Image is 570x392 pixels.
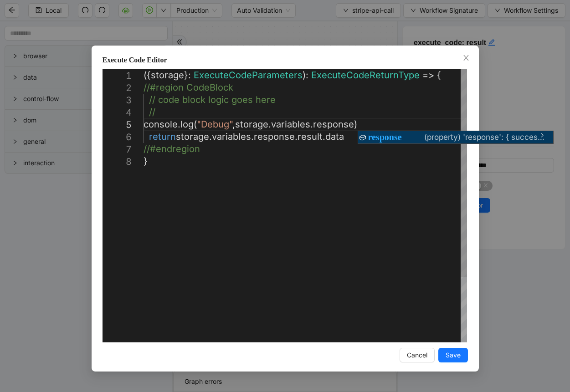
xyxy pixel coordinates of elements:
span: Cancel [407,350,427,360]
span: , [232,119,235,130]
span: return [149,131,176,142]
span: response [313,119,354,130]
span: storage [151,70,184,81]
div: 8 [103,156,132,168]
span: ({ [144,70,151,81]
span: // code block logic goes here [149,94,276,105]
span: // [149,107,155,117]
span: . [323,131,325,142]
span: . [268,119,271,130]
span: data [325,131,344,142]
button: Save [438,348,468,362]
span: (property) 'response': { success: true; result: any;} [424,131,545,143]
span: . [209,131,212,142]
span: log [180,119,194,130]
span: } [144,156,148,167]
div: 5 [103,119,132,131]
div: 3 [103,94,132,107]
span: . [295,131,298,142]
div: Execute Code Editor [103,55,468,66]
span: variables [212,131,251,142]
span: { [437,70,441,81]
span: ( [194,119,197,130]
div: 7 [103,143,132,156]
span: . [178,119,180,130]
span: }: [184,70,191,81]
div: Suggest [358,131,553,144]
span: result [298,131,323,142]
button: Close [461,53,471,63]
span: . [251,131,254,142]
span: Read More [536,131,549,143]
span: Save [446,350,461,360]
span: console [144,119,178,130]
span: ExecuteCodeReturnType [311,70,420,81]
span: => [422,70,434,81]
button: Cancel [400,348,435,362]
span: response [254,131,295,142]
span: storage [235,119,268,130]
span: //#endregion [144,143,200,154]
div: response [358,131,553,143]
span: close [462,54,470,61]
div: 1 [103,70,132,82]
span: ): [303,70,308,81]
span: . [310,119,313,130]
textarea: Editor content;Press Alt+F1 for Accessibility Options. [358,118,358,119]
span: variables [271,119,310,130]
div: 6 [103,131,132,143]
span: "Debug" [197,119,232,130]
span: //#region CodeBlock [144,82,233,93]
span: ) [354,119,357,130]
span: response [368,132,402,142]
div: 4 [103,107,132,119]
span: storage [176,131,209,142]
div: 2 [103,82,132,94]
span: ExecuteCodeParameters [194,70,303,81]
